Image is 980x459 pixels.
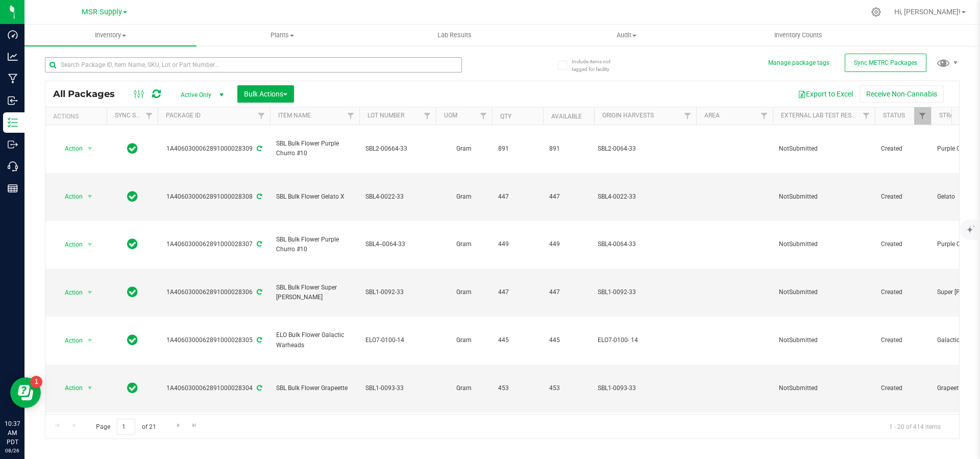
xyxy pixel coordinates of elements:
[549,144,588,154] span: 891
[156,383,272,393] div: 1A4060300062891000028304
[255,336,262,344] span: Sync from Compliance System
[498,192,537,202] span: 447
[127,381,138,395] span: In Sync
[255,240,262,248] span: Sync from Compliance System
[881,335,925,345] span: Created
[24,25,197,46] a: Inventory
[276,383,353,393] span: SBL Bulk Flower Grapeette
[761,31,836,40] span: Inventory Counts
[56,285,83,300] span: Action
[598,144,693,154] div: SBL2-0064-33
[365,383,430,393] span: SBL1-0093-33
[541,25,713,46] a: Audit
[602,112,654,119] a: Origin Harvests
[237,85,294,103] button: Bulk Actions
[498,335,537,345] span: 445
[8,74,18,84] inline-svg: Manufacturing
[84,333,96,348] span: select
[549,383,588,393] span: 453
[127,141,138,156] span: In Sync
[549,287,588,297] span: 447
[253,107,270,125] a: Filter
[276,192,353,202] span: SBL Bulk Flower Gelato X
[858,107,875,125] a: Filter
[187,419,202,432] a: Go to the last page
[881,419,949,434] span: 1 - 20 of 414 items
[276,330,353,350] span: ELO Bulk Flower Galactic Warheads
[779,192,869,202] span: NotSubmitted
[369,25,541,46] a: Lab Results
[5,419,20,447] p: 10:37 AM PDT
[127,237,138,251] span: In Sync
[365,335,430,345] span: ELO7-0100-14
[442,239,486,249] span: Gram
[255,288,262,296] span: Sync from Compliance System
[845,54,926,72] button: Sync METRC Packages
[894,8,961,16] span: Hi, [PERSON_NAME]!
[365,287,430,297] span: SBL1-0092-33
[442,335,486,345] span: Gram
[442,144,486,154] span: Gram
[8,117,18,128] inline-svg: Inventory
[870,7,883,17] div: Manage settings
[498,383,537,393] span: 453
[881,287,925,297] span: Created
[276,283,353,302] span: SBL Bulk Flower Super [PERSON_NAME]
[171,419,186,432] a: Go to the next page
[197,25,369,46] a: Plants
[255,193,262,200] span: Sync from Compliance System
[860,85,944,103] button: Receive Non-Cannabis
[156,335,272,345] div: 1A4060300062891000028305
[551,113,582,120] a: Available
[45,57,462,73] input: Search Package ID, Item Name, SKU, Lot or Part Number...
[442,192,486,202] span: Gram
[598,239,693,249] div: SBL4-0064-33
[8,95,18,106] inline-svg: Inbound
[779,383,869,393] span: NotSubmitted
[679,107,696,125] a: Filter
[156,192,272,202] div: 1A4060300062891000028308
[549,239,588,249] span: 449
[781,112,861,119] a: External Lab Test Result
[881,383,925,393] span: Created
[156,144,272,154] div: 1A4060300062891000028309
[498,287,537,297] span: 447
[82,8,122,16] span: MSR Supply
[498,239,537,249] span: 449
[367,112,404,119] a: Lot Number
[883,112,905,119] a: Status
[127,285,138,299] span: In Sync
[914,107,931,125] a: Filter
[197,31,368,40] span: Plants
[881,144,925,154] span: Created
[24,31,197,40] span: Inventory
[166,112,201,119] a: Package ID
[276,235,353,254] span: SBL Bulk Flower Purple Churro #10
[549,335,588,345] span: 445
[598,192,693,202] div: SBL4-0022-33
[442,383,486,393] span: Gram
[365,192,430,202] span: SBL4-0022-33
[8,30,18,40] inline-svg: Dashboard
[84,141,96,156] span: select
[276,139,353,158] span: SBL Bulk Flower Purple Churro #10
[56,189,83,204] span: Action
[84,237,96,252] span: select
[8,161,18,172] inline-svg: Call Center
[854,59,917,66] span: Sync METRC Packages
[549,192,588,202] span: 447
[881,239,925,249] span: Created
[127,189,138,204] span: In Sync
[255,145,262,152] span: Sync from Compliance System
[30,376,42,388] iframe: Resource center unread badge
[278,112,311,119] a: Item Name
[141,107,158,125] a: Filter
[498,144,537,154] span: 891
[365,239,430,249] span: SBL4--0064-33
[756,107,773,125] a: Filter
[53,113,103,120] div: Actions
[56,333,83,348] span: Action
[8,183,18,194] inline-svg: Reports
[84,189,96,204] span: select
[342,107,359,125] a: Filter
